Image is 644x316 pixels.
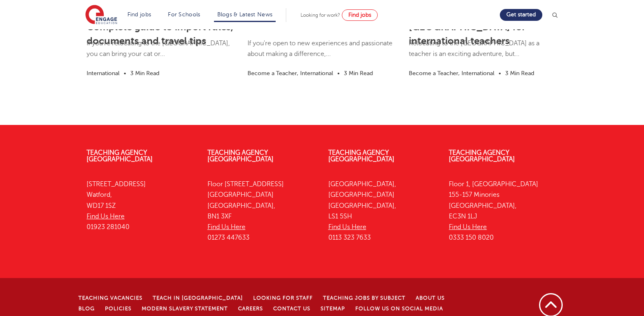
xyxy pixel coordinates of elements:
li: • [495,69,505,78]
a: About Us [416,295,445,301]
a: Teaching Agency [GEOGRAPHIC_DATA] [449,149,515,163]
a: Find Us Here [207,223,245,231]
a: Get started [500,9,542,21]
a: Teaching jobs by subject [323,295,406,301]
li: 3 Min Read [505,69,534,78]
a: Find Us Here [449,223,487,231]
a: Find jobs [127,11,152,18]
a: Teach in [GEOGRAPHIC_DATA] [153,295,243,301]
p: Floor [STREET_ADDRESS] [GEOGRAPHIC_DATA] [GEOGRAPHIC_DATA], BN1 3XF 01273 447633 [207,179,316,243]
a: Policies [105,306,131,312]
a: Careers [238,306,263,312]
a: Sitemap [321,306,345,312]
a: Teaching Agency [GEOGRAPHIC_DATA] [207,149,274,163]
p: If you’re relocating to the [GEOGRAPHIC_DATA], you can bring your cat or... [87,38,235,68]
a: Blog [78,306,95,312]
img: Engage Education [85,5,117,25]
li: Become a Teacher, International [247,69,333,78]
a: Find Us Here [328,223,366,231]
span: Find jobs [348,12,371,18]
p: [STREET_ADDRESS] Watford, WD17 1SZ 01923 281040 [87,179,195,232]
a: Follow us on Social Media [355,306,443,312]
a: Teaching Agency [GEOGRAPHIC_DATA] [87,149,153,163]
a: For Schools [168,11,200,18]
p: Relocating to the [GEOGRAPHIC_DATA] as a teacher is an exciting adventure, but... [409,38,557,68]
a: Teaching Agency [GEOGRAPHIC_DATA] [328,149,394,163]
a: Teaching Vacancies [78,295,143,301]
a: Modern Slavery Statement [142,306,228,312]
a: Blogs & Latest News [217,11,273,18]
li: • [120,69,130,78]
li: Become a Teacher, International [409,69,495,78]
li: • [333,69,344,78]
li: International [87,69,120,78]
p: If you're open to new experiences and passionate about making a difference,... [247,38,396,68]
p: Floor 1, [GEOGRAPHIC_DATA] 155-157 Minories [GEOGRAPHIC_DATA], EC3N 1LJ 0333 150 8020 [449,179,557,243]
a: Contact Us [273,306,310,312]
li: 3 Min Read [344,69,373,78]
p: [GEOGRAPHIC_DATA], [GEOGRAPHIC_DATA] [GEOGRAPHIC_DATA], LS1 5SH 0113 323 7633 [328,179,437,243]
li: 3 Min Read [130,69,159,78]
a: Find jobs [342,9,378,21]
a: Looking for staff [253,295,313,301]
span: Looking for work? [301,12,340,18]
a: Find Us Here [87,213,125,220]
